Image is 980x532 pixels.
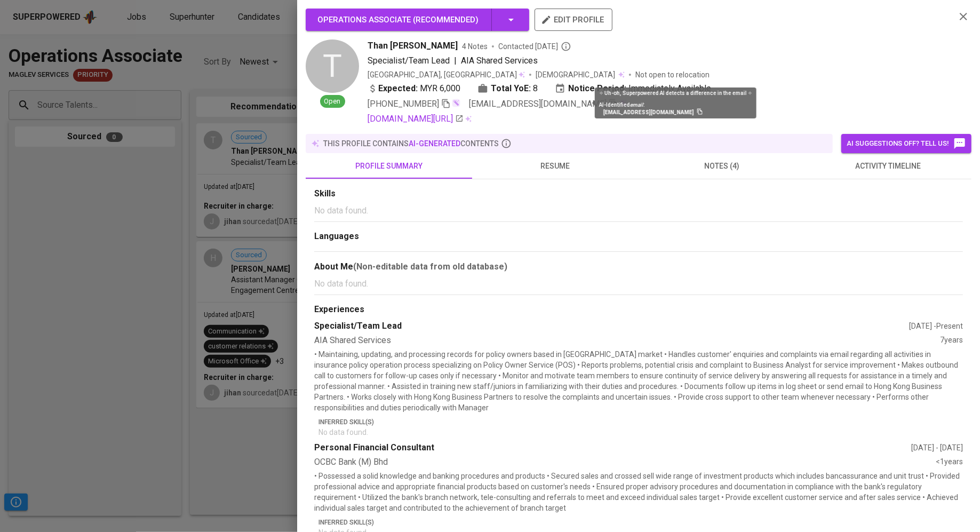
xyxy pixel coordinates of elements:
[314,277,963,290] p: No data found.
[314,442,911,454] div: Personal Financial Consultant
[911,442,963,453] div: [DATE] - [DATE]
[599,101,752,109] div: AI-Identified :
[378,82,418,95] b: Expected:
[479,160,632,173] span: resume
[847,137,966,150] span: AI suggestions off? Tell us!
[314,456,936,469] div: OCBC Bank (M) Bhd
[323,138,499,149] p: this profile contains contents
[603,109,705,115] span: [EMAIL_ADDRESS][DOMAIN_NAME]
[561,41,571,52] svg: By Malaysia recruiter
[314,231,963,243] div: Languages
[314,349,963,413] p: • Maintaining, updating, and processing records for policy owners based in [GEOGRAPHIC_DATA] mark...
[491,82,531,95] b: Total YoE:
[469,99,607,109] span: [EMAIL_ADDRESS][DOMAIN_NAME]
[314,260,963,273] div: About Me
[306,39,359,93] div: T
[318,518,963,527] p: Inferred Skill(s)
[635,69,710,80] p: Not open to relocation
[314,188,963,200] div: Skills
[368,99,439,109] span: [PHONE_NUMBER]
[368,113,464,125] a: [DOMAIN_NAME][URL]
[368,39,458,52] span: Than [PERSON_NAME]
[936,456,963,469] div: <1 years
[645,160,799,173] span: notes (4)
[599,90,752,97] div: ✧ Uh-oh, Superpowered AI detects a difference in the email ✧
[555,82,711,95] div: Immediately Available
[314,204,963,217] p: No data found.
[409,139,460,148] span: AI-generated
[314,471,963,513] p: • Possessed a solid knowledge and banking procedures and products • Secured sales and crossed sel...
[498,41,571,52] span: Contacted [DATE]
[368,82,460,95] div: MYR 6,000
[535,15,612,23] a: edit profile
[940,335,963,347] div: 7 years
[568,82,626,95] b: Notice Period:
[630,102,643,108] i: email
[811,160,965,173] span: activity timeline
[312,160,466,173] span: profile summary
[353,261,507,272] b: (Non-editable data from old database)
[314,320,909,332] div: Specialist/Team Lead
[536,69,617,80] span: [DEMOGRAPHIC_DATA]
[909,321,963,331] div: [DATE] - Present
[306,9,529,31] button: Operations Associate (Recommended)
[318,427,963,438] p: No data found.
[535,9,612,31] button: edit profile
[320,97,345,107] span: Open
[368,69,525,80] div: [GEOGRAPHIC_DATA], [GEOGRAPHIC_DATA]
[462,41,488,52] span: 4 Notes
[314,304,963,316] div: Experiences
[452,99,460,107] img: magic_wand.svg
[454,54,457,67] span: |
[543,13,604,27] span: edit profile
[368,55,450,66] span: Specialist/Team Lead
[318,417,963,427] p: Inferred Skill(s)
[314,335,940,347] div: AIA Shared Services
[317,15,479,25] span: Operations Associate ( Recommended )
[461,55,538,66] span: AIA Shared Services
[841,134,971,153] button: AI suggestions off? Tell us!
[533,82,538,95] span: 8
